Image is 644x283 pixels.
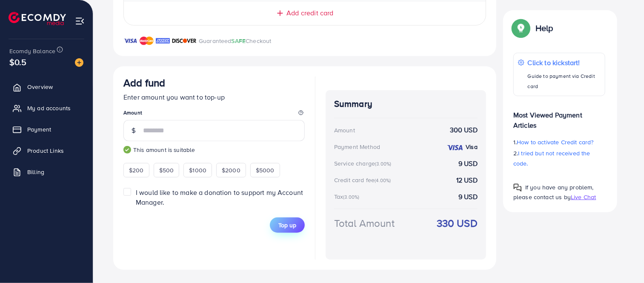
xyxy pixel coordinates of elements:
[27,104,71,112] span: My ad accounts
[6,163,86,180] a: Billing
[334,176,394,184] div: Credit card fee
[513,183,594,201] span: If you have any problem, please contact us by
[375,160,391,167] small: (3.00%)
[123,36,137,46] img: brand
[278,221,296,229] span: Top up
[9,47,55,55] span: Ecomdy Balance
[123,77,165,89] h3: Add fund
[27,146,64,155] span: Product Links
[513,148,605,169] p: 2.
[513,103,605,130] p: Most Viewed Payment Articles
[123,92,305,102] p: Enter amount you want to top-up
[608,245,638,277] iframe: Chat
[6,121,86,138] a: Payment
[528,57,601,68] p: Click to kickstart!
[270,217,305,233] button: Top up
[513,149,590,168] span: I tried but not received the code.
[334,126,355,134] div: Amount
[129,166,144,174] span: $200
[286,8,333,18] span: Add credit card
[123,146,305,154] small: This amount is suitable
[27,83,53,91] span: Overview
[343,194,359,200] small: (3.00%)
[123,146,131,154] img: guide
[6,100,86,117] a: My ad accounts
[27,168,44,176] span: Billing
[172,36,197,46] img: brand
[458,159,478,169] strong: 9 USD
[156,36,170,46] img: brand
[9,56,27,68] span: $0.5
[334,192,362,201] div: Tax
[466,143,478,151] strong: Visa
[159,166,174,174] span: $500
[222,166,240,174] span: $2000
[6,78,86,95] a: Overview
[535,23,553,33] p: Help
[513,183,522,192] img: Popup guide
[571,193,596,201] span: Live Chat
[140,36,154,46] img: brand
[136,188,303,207] span: I would like to make a donation to support my Account Manager.
[27,125,51,134] span: Payment
[517,138,593,146] span: How to activate Credit card?
[375,177,391,184] small: (4.00%)
[75,58,83,67] img: image
[9,12,66,25] img: logo
[334,216,395,231] div: Total Amount
[199,36,272,46] p: Guaranteed Checkout
[458,192,478,202] strong: 9 USD
[75,16,85,26] img: menu
[6,142,86,159] a: Product Links
[256,166,275,174] span: $5000
[437,216,478,231] strong: 330 USD
[334,99,478,109] h4: Summary
[450,125,478,135] strong: 300 USD
[334,143,380,151] div: Payment Method
[456,175,478,185] strong: 12 USD
[513,137,605,147] p: 1.
[232,37,246,45] span: SAFE
[189,166,206,174] span: $1000
[123,109,305,120] legend: Amount
[334,159,394,168] div: Service charge
[447,144,464,151] img: credit
[528,71,601,91] p: Guide to payment via Credit card
[513,20,529,36] img: Popup guide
